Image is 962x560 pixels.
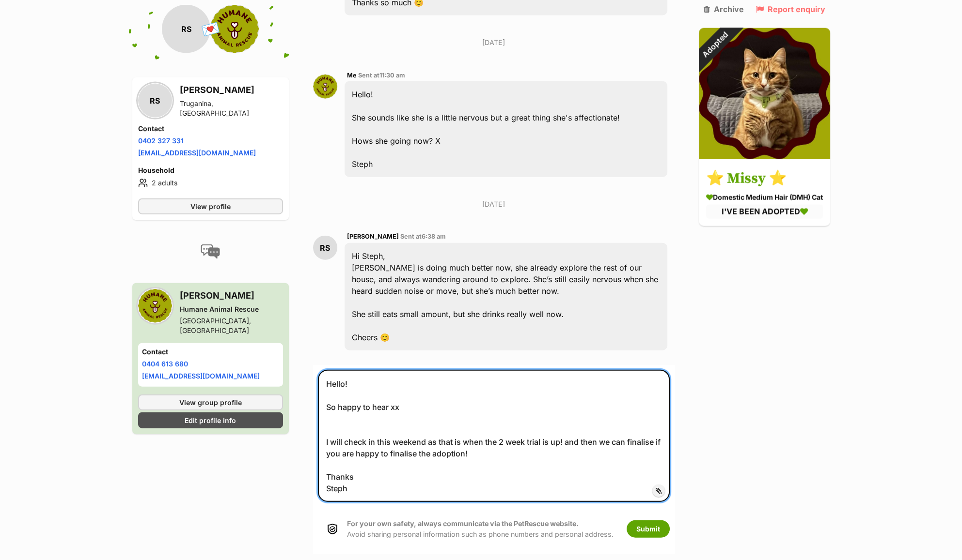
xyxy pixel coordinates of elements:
[627,520,670,538] button: Submit
[400,233,446,240] span: Sent at
[704,5,744,14] a: Archive
[162,5,210,53] div: RS
[138,177,283,189] li: 2 adults
[138,136,184,145] a: 0402 327 331
[138,198,283,214] a: View profile
[756,5,825,14] a: Report enquiry
[706,168,823,190] h3: ⭐ Missy ⭐
[180,316,283,335] div: [GEOGRAPHIC_DATA], [GEOGRAPHIC_DATA]
[379,72,405,79] span: 11:30 am
[347,518,614,539] p: Avoid sharing personal information such as phone numbers and personal address.
[347,233,399,240] span: [PERSON_NAME]
[138,394,283,410] a: View group profile
[313,199,675,209] p: [DATE]
[180,289,283,303] h3: [PERSON_NAME]
[142,360,188,368] a: 0404 613 680
[345,243,667,350] div: Hi Steph, [PERSON_NAME] is doing much better now, she already explore the rest of our house, and ...
[422,233,446,240] span: 6:38 am
[347,72,357,79] span: Me
[345,81,667,177] div: Hello! She sounds like she is a little nervous but a great thing she's affectionate! Hows she goi...
[138,289,172,323] img: Humane Animal Rescue profile pic
[699,28,830,159] img: ⭐ Missy ⭐
[142,347,279,357] h4: Contact
[138,412,283,428] a: Edit profile info
[313,236,337,260] div: RS
[142,372,260,380] a: [EMAIL_ADDRESS][DOMAIN_NAME]
[138,84,172,118] div: RS
[185,415,236,425] span: Edit profile info
[200,19,221,40] span: 💌
[180,99,283,118] div: Truganina, [GEOGRAPHIC_DATA]
[210,5,259,53] img: Humane Animal Rescue profile pic
[313,75,337,99] img: Stephanie Gregg profile pic
[347,519,579,528] strong: For your own safety, always communicate via the PetRescue website.
[706,193,823,203] div: Domestic Medium Hair (DMH) Cat
[179,397,242,408] span: View group profile
[138,166,283,175] h4: Household
[358,72,405,79] span: Sent at
[699,151,830,161] a: Adopted
[686,15,744,74] div: Adopted
[138,124,283,134] h4: Contact
[201,244,220,259] img: conversation-icon-4a6f8262b818ee0b60e3300018af0b2d0b884aa5de6e9bcb8d3d4eeb1a70a7c4.svg
[706,205,823,219] div: I'VE BEEN ADOPTED
[699,161,830,226] a: ⭐ Missy ⭐ Domestic Medium Hair (DMH) Cat I'VE BEEN ADOPTED
[180,83,283,97] h3: [PERSON_NAME]
[313,37,675,47] p: [DATE]
[138,149,256,157] a: [EMAIL_ADDRESS][DOMAIN_NAME]
[190,201,231,212] span: View profile
[180,304,283,314] div: Humane Animal Rescue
